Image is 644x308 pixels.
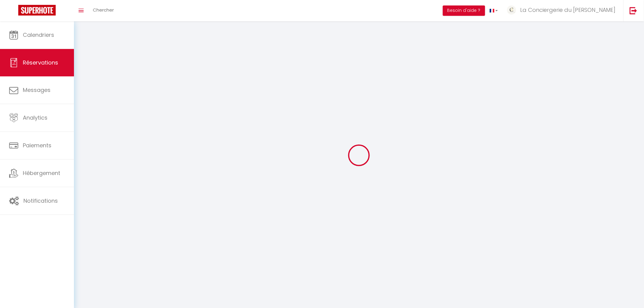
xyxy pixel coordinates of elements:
img: ... [507,5,516,15]
span: Notifications [23,197,58,205]
span: Calendriers [23,31,54,39]
span: La Conciergerie du [PERSON_NAME] [520,6,616,14]
button: Besoin d'aide ? [443,5,485,16]
img: Super Booking [18,5,56,16]
span: Hébergement [23,169,60,177]
img: logout [630,7,637,14]
span: Analytics [23,114,47,121]
span: Chercher [93,7,114,13]
span: Réservations [23,59,58,66]
span: Messages [23,86,51,94]
span: Paiements [23,142,51,149]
